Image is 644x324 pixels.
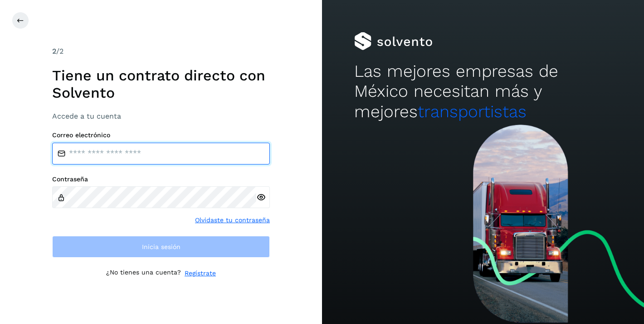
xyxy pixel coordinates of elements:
[418,102,527,121] span: transportistas
[52,112,270,120] h3: Accede a tu cuenta
[52,67,270,102] h1: Tiene un contrato directo con Solvento
[354,61,612,122] h2: Las mejores empresas de México necesitan más y mejores
[52,236,270,258] button: Inicia sesión
[52,47,56,55] span: 2
[185,269,216,278] a: Regístrate
[142,244,181,250] span: Inicia sesión
[106,269,181,278] p: ¿No tienes una cuenta?
[52,131,270,139] label: Correo electrónico
[52,175,270,183] label: Contraseña
[195,215,270,225] a: Olvidaste tu contraseña
[52,46,270,57] div: /2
